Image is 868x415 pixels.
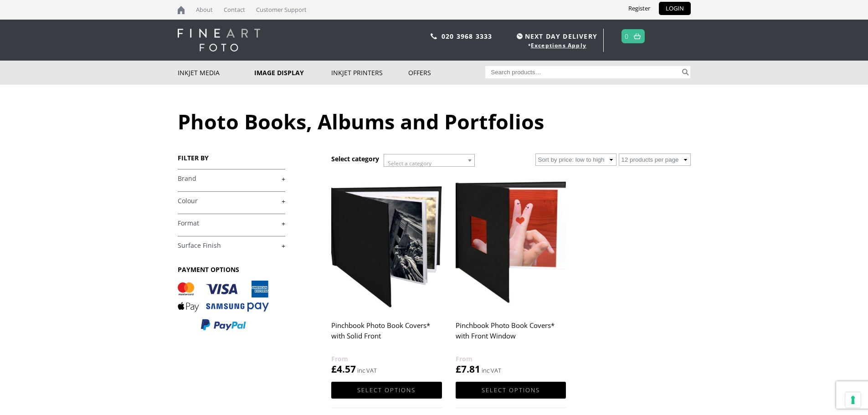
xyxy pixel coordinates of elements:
span: £ [456,363,461,375]
input: Search products… [485,66,680,78]
h1: Photo Books, Albums and Portfolios [178,108,691,135]
a: Select options for “Pinchbook Photo Book Covers* with Solid Front” [331,382,442,399]
img: phone.svg [431,33,437,39]
h4: Brand [178,169,285,187]
span: Select a category [388,159,431,167]
select: Shop order [535,154,616,166]
a: Select options for “Pinchbook Photo Book Covers* with Front Window” [456,382,566,399]
a: LOGIN [659,2,691,15]
h4: Surface Finish [178,236,285,254]
img: time.svg [517,33,523,39]
h2: Pinchbook Photo Book Covers* with Front Window [456,317,566,354]
a: Image Display [254,61,331,85]
img: logo-white.svg [178,29,260,51]
span: NEXT DAY DELIVERY [514,31,597,41]
button: Your consent preferences for tracking technologies [845,392,861,408]
a: + [178,241,285,250]
a: + [178,219,285,228]
a: 0 [625,30,629,43]
a: 020 3968 3333 [442,32,493,41]
h4: Format [178,214,285,232]
h3: Select category [331,154,379,163]
span: £ [331,363,337,375]
bdi: 4.57 [331,363,356,375]
a: Register [621,2,657,15]
h3: PAYMENT OPTIONS [178,265,285,274]
button: Search [680,66,691,78]
a: Inkjet Printers [331,61,408,85]
img: basket.svg [634,33,641,39]
a: Pinchbook Photo Book Covers* with Solid Front £4.57 [331,173,442,376]
h3: FILTER BY [178,154,285,162]
img: Pinchbook Photo Book Covers* with Solid Front [331,173,442,311]
a: Pinchbook Photo Book Covers* with Front Window £7.81 [456,173,566,376]
img: PAYMENT OPTIONS [178,281,269,331]
a: Offers [408,61,485,85]
img: Pinchbook Photo Book Covers* with Front Window [456,173,566,311]
a: Inkjet Media [178,61,255,85]
bdi: 7.81 [456,363,480,375]
a: + [178,197,285,205]
a: Exceptions Apply [531,41,586,49]
a: + [178,174,285,183]
h2: Pinchbook Photo Book Covers* with Solid Front [331,317,442,354]
h4: Colour [178,191,285,210]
